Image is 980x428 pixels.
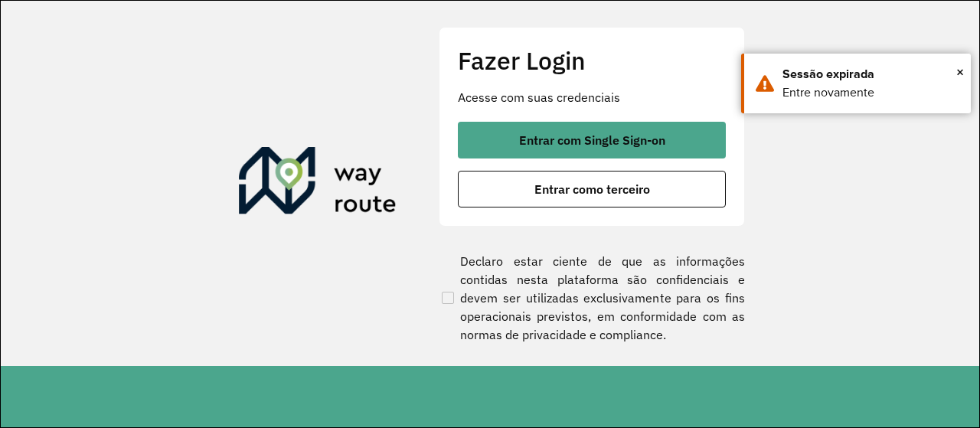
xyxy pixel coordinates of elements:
label: Declaro estar ciente de que as informações contidas nesta plataforma são confidenciais e devem se... [439,252,745,344]
button: Close [956,60,964,83]
button: button [458,122,726,158]
img: Roteirizador AmbevTech [239,147,397,221]
div: Sessão expirada [782,65,959,83]
span: × [956,60,964,83]
p: Acesse com suas credenciais [458,88,726,106]
span: Entrar com Single Sign-on [519,134,665,146]
h2: Fazer Login [458,46,726,75]
span: Entrar como terceiro [534,183,650,195]
div: Entre novamente [782,83,959,102]
button: button [458,171,726,207]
